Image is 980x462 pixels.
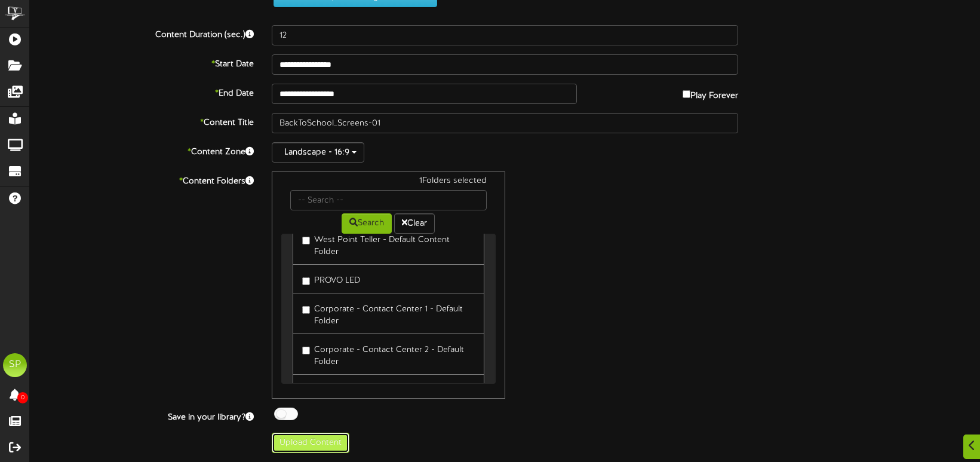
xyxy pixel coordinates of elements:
label: West Point Teller - Default Content Folder [302,230,474,258]
label: Content Title [21,113,263,129]
button: Landscape - 16:9 [272,142,364,163]
input: Title of this Content [272,113,738,133]
label: Content Folders [21,172,263,188]
button: Search [342,213,392,234]
div: 1 Folders selected [281,175,495,190]
input: PROVO LED [302,277,310,285]
label: End Date [21,84,263,100]
input: West Point Teller - Default Content Folder [302,237,310,244]
div: SP [3,353,27,377]
button: Upload Content [272,433,349,453]
span: 0 [17,392,28,403]
input: Corporate - Contact Center 2 - Default Folder [302,347,310,354]
input: -- Search -- [290,190,486,210]
label: Content Duration (sec.) [21,25,263,41]
input: Corporate - Contact Center 1 - Default Folder [302,306,310,314]
label: Corporate - Contact Center 3 - Default Folder [302,381,474,409]
label: Content Zone [21,142,263,158]
label: Corporate - Contact Center 2 - Default Folder [302,340,474,368]
label: Start Date [21,54,263,71]
label: PROVO LED [302,271,360,287]
label: Play Forever [683,84,738,102]
button: Clear [394,213,435,234]
label: Save in your library? [21,408,263,424]
label: Corporate - Contact Center 1 - Default Folder [302,299,474,328]
input: Play Forever [683,90,690,98]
